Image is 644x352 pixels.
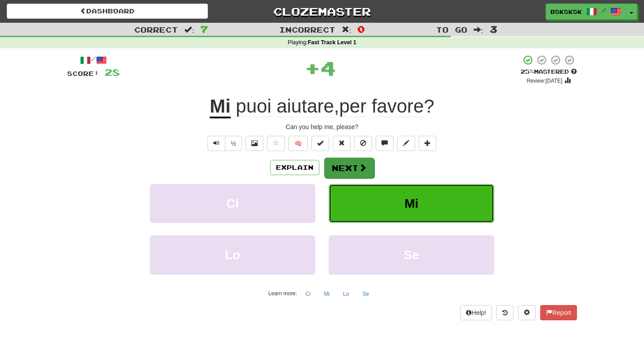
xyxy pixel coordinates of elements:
[311,136,329,151] button: Set this sentence to 100% Mastered (alt+m)
[540,305,577,320] button: Report
[546,4,626,20] a: bsksksk /
[246,136,263,151] button: Show image (alt+x)
[419,136,436,151] button: Add to collection (alt+a)
[357,287,374,301] button: Se
[521,68,577,76] div: Mastered
[105,67,120,78] span: 28
[372,96,424,117] span: favore
[324,158,374,178] button: Next
[342,26,352,34] span: :
[288,136,308,151] button: 🧠
[305,54,320,81] span: +
[404,197,418,210] span: Mi
[376,136,394,151] button: Discuss sentence (alt+u)
[333,136,351,151] button: Reset to 0% Mastered (alt+r)
[602,7,606,13] span: /
[339,96,367,117] span: per
[354,136,372,151] button: Ignore sentence (alt+i)
[319,287,335,301] button: Mi
[301,287,315,301] button: Ci
[206,136,242,151] div: Text-to-speech controls
[150,184,315,223] button: Ci
[67,122,577,131] div: Can you help me, please?
[210,96,231,118] u: Mi
[521,68,534,75] span: 25 %
[200,24,208,34] span: 7
[460,305,492,320] button: Help!
[270,160,319,175] button: Explain
[236,96,271,117] span: puoi
[150,235,315,274] button: Lo
[221,4,423,19] a: Clozemaster
[225,248,240,262] span: Lo
[231,96,434,117] span: , ?
[308,39,356,46] strong: Fast Track Level 1
[67,70,99,77] span: Score:
[276,96,334,117] span: aiutare
[551,8,582,16] span: bsksksk
[527,78,563,84] small: Review: [DATE]
[397,136,415,151] button: Edit sentence (alt+d)
[208,136,225,151] button: Play sentence audio (ctl+space)
[268,290,297,297] small: Learn more:
[404,248,419,262] span: Se
[184,26,194,34] span: :
[7,4,208,19] a: Dashboard
[267,136,285,151] button: Favorite sentence (alt+f)
[474,26,483,34] span: :
[329,235,494,274] button: Se
[225,136,242,151] button: ½
[320,57,336,79] span: 4
[357,24,365,34] span: 0
[329,184,494,223] button: Mi
[67,54,120,66] div: /
[338,287,354,301] button: Lo
[226,197,239,210] span: Ci
[279,25,335,34] span: Incorrect
[496,305,513,320] button: Round history (alt+y)
[134,25,178,34] span: Correct
[436,25,467,34] span: To go
[490,24,497,34] span: 3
